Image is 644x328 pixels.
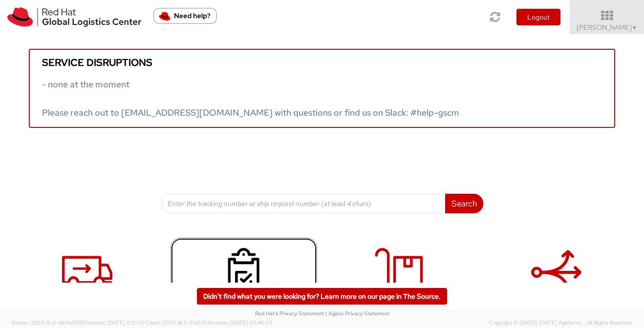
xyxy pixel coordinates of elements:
img: rh-logistics-00dfa346123c4ec078e1.svg [7,7,141,27]
span: - none at the moment Please reach out to [EMAIL_ADDRESS][DOMAIN_NAME] with questions or find us o... [42,79,459,118]
button: Search [445,194,483,213]
a: Service disruptions - none at the moment Please reach out to [EMAIL_ADDRESS][DOMAIN_NAME] with qu... [29,49,615,128]
a: Red Hat's Privacy Statement [255,310,324,317]
span: master, [DATE] 09:46:25 [211,319,273,326]
span: Client: 2025.18.0-71d3358 [146,319,273,326]
span: ▼ [632,24,638,32]
input: Enter the tracking number or ship request number (at least 4 chars) [161,194,446,213]
a: Didn't find what you were looking for? Learn more on our page in The Source. [197,288,447,305]
span: [PERSON_NAME] [577,23,638,32]
a: | Agistix Privacy Statement [325,310,389,317]
span: Copyright © [DATE]-[DATE] Agistix Inc., All Rights Reserved [489,319,632,327]
h5: Service disruptions [42,57,602,68]
button: Logout [516,9,560,25]
button: Need help? [153,8,217,24]
span: master, [DATE] 11:12:30 [88,319,144,326]
span: Server: 2025.18.0-d1e9a510831 [12,319,144,326]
